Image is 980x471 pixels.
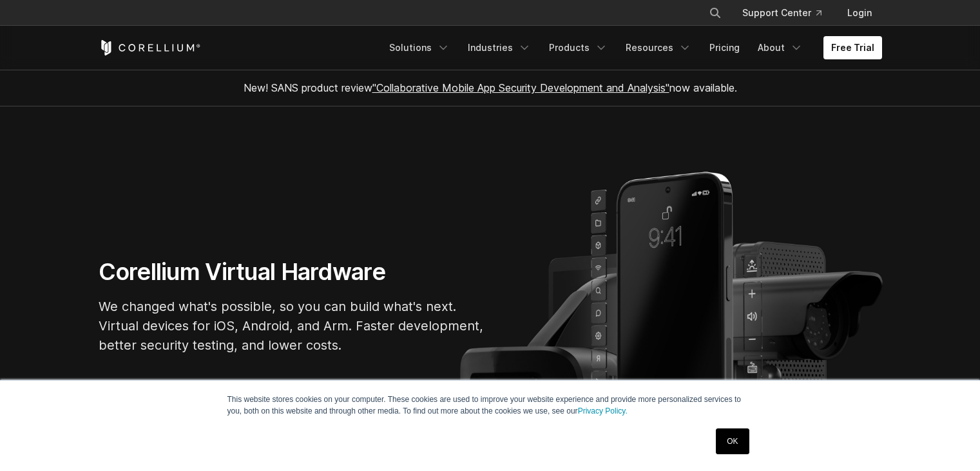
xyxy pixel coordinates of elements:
[750,36,811,59] a: About
[732,1,832,25] a: Support Center
[702,36,747,59] a: Pricing
[704,1,727,25] button: Search
[837,1,882,25] a: Login
[460,36,539,59] a: Industries
[227,394,753,417] p: This website stores cookies on your computer. These cookies are used to improve your website expe...
[716,428,749,454] a: OK
[244,81,737,94] span: New! SANS product review now available.
[372,81,669,94] a: "Collaborative Mobile App Security Development and Analysis"
[99,40,201,55] a: Corellium Home
[99,297,485,355] p: We changed what's possible, so you can build what's next. Virtual devices for iOS, Android, and A...
[823,36,882,59] a: Free Trial
[381,36,457,59] a: Solutions
[578,406,628,416] a: Privacy Policy.
[693,1,882,25] div: Navigation Menu
[618,36,699,59] a: Resources
[381,36,882,59] div: Navigation Menu
[541,36,615,59] a: Products
[99,257,485,286] h1: Corellium Virtual Hardware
